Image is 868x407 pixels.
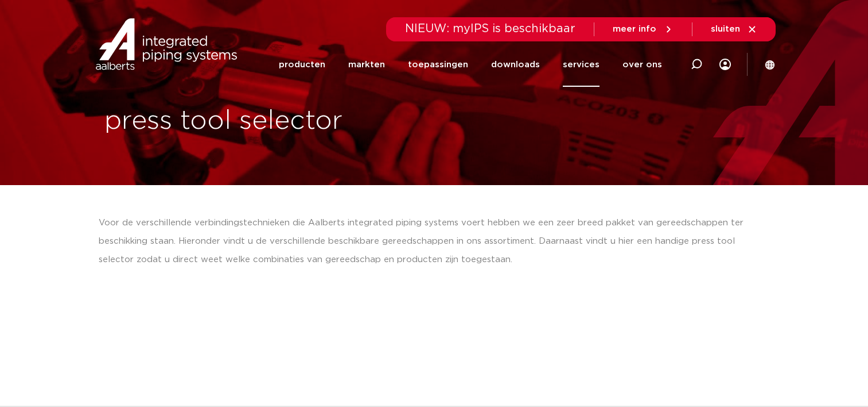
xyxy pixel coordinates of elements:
a: downloads [491,43,540,87]
a: over ons [622,43,662,87]
a: services [563,43,600,87]
nav: Menu [279,43,662,87]
a: toepassingen [408,43,468,87]
h1: press tool selector [104,103,429,140]
span: NIEUW: myIPS is beschikbaar [405,23,575,34]
span: sluiten [711,25,740,33]
div: my IPS [719,41,731,87]
span: meer info [613,25,656,33]
a: meer info [613,24,674,34]
a: markten [348,43,385,87]
a: producten [279,43,325,87]
div: Voor de verschillende verbindingstechnieken die Aalberts integrated piping systems voert hebben w... [99,214,770,269]
a: sluiten [711,24,757,34]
